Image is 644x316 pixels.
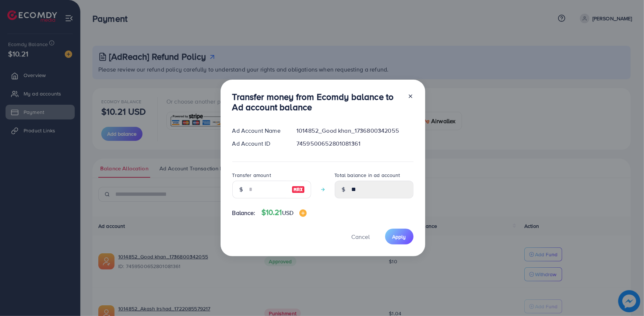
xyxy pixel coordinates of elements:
img: image [292,185,305,194]
h3: Transfer money from Ecomdy balance to Ad account balance [232,91,402,113]
span: Apply [393,233,406,240]
img: image [299,209,307,217]
label: Total balance in ad account [335,171,400,179]
span: Balance: [232,209,256,217]
h4: $10.21 [261,208,307,217]
div: 7459500652801081361 [291,139,419,148]
button: Cancel [342,229,379,244]
span: Cancel [352,233,370,241]
div: 1014852_Good khan_1736800342055 [291,126,419,135]
div: Ad Account ID [226,139,291,148]
label: Transfer amount [232,171,271,179]
span: USD [282,209,293,217]
button: Apply [385,229,414,244]
div: Ad Account Name [226,126,291,135]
